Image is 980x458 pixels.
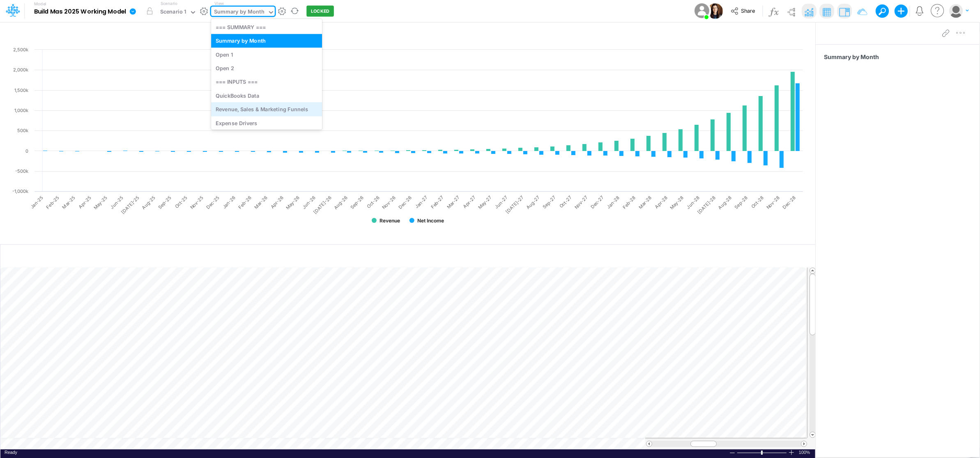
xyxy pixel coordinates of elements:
span: Ready [5,450,17,455]
text: May-25 [92,195,108,211]
label: View [214,0,224,7]
text: Sep-27 [542,195,557,210]
a: Notifications [915,6,925,16]
text: Net Income [417,218,444,224]
text: Aug-26 [333,195,349,211]
div: Revenue, Sales & Marketing Funnels [211,103,322,116]
div: Open 2 [211,61,322,75]
text: Feb-28 [621,195,637,210]
text: [DATE]-25 [120,195,140,215]
text: 500k [17,128,28,133]
text: Revenue [380,218,400,224]
img: User Image Icon [707,3,723,19]
text: [DATE]-26 [312,195,332,215]
b: Build Mas 2025 Working Model [34,8,126,16]
text: May-26 [285,195,301,211]
text: Oct-28 [750,195,765,209]
div: Scenario 1 [160,8,186,17]
text: Mar-26 [253,195,268,210]
text: Feb-27 [430,195,445,210]
div: Zoom level [799,449,811,456]
text: May-28 [669,195,685,211]
text: 2,500k [13,47,28,53]
text: Sep-26 [349,195,364,210]
div: Zoom In [788,449,795,456]
text: Mar-25 [61,195,76,210]
label: Scenario [161,0,177,7]
text: -500k [15,168,28,174]
text: [DATE]-27 [505,195,525,215]
text: Jan-27 [414,195,429,209]
img: User Image Icon [692,2,711,20]
button: Share [727,5,761,18]
div: Zoom [761,451,763,455]
text: Oct-26 [366,195,381,209]
label: Model [34,2,46,7]
text: Aug-27 [525,195,541,210]
text: May-27 [477,195,492,210]
input: Type a title here [7,25,727,42]
div: Open 1 [211,48,322,61]
text: Dec-26 [397,195,412,210]
text: Dec-28 [782,195,797,210]
text: Apr-27 [462,195,477,209]
text: Nov-25 [189,195,205,210]
text: Jun-27 [494,195,509,210]
text: [DATE]-28 [697,195,717,215]
div: Summary by Month [214,8,264,17]
text: Mar-28 [637,195,653,210]
text: Apr-26 [269,195,285,210]
text: 1,500k [14,87,28,93]
input: Type a title here [7,248,637,265]
text: Mar-27 [446,195,461,210]
text: Nov-26 [381,195,397,210]
text: Aug-25 [140,195,156,211]
text: Feb-25 [45,195,60,210]
div: Summary by Month [211,34,322,48]
text: Jan-25 [29,195,44,210]
text: Jan-28 [606,195,621,210]
div: Zoom [737,449,788,456]
div: In Ready mode [5,449,17,456]
div: QuickBooks Data [211,89,322,102]
text: Dec-25 [205,195,220,210]
text: -1,000k [12,188,28,194]
span: Share [741,7,755,14]
text: Jan-26 [221,195,237,210]
text: Dec-27 [590,195,605,210]
text: Nov-27 [573,195,589,210]
text: Apr-25 [77,195,92,210]
text: Nov-28 [765,195,781,210]
text: Apr-28 [654,195,669,210]
div: Expense Drivers [211,116,322,130]
text: Sep-28 [734,195,749,210]
text: Jun-25 [109,195,124,210]
text: Sep-25 [157,195,173,210]
text: Jun-28 [686,195,701,210]
text: Oct-25 [174,195,189,209]
text: Jun-26 [301,195,316,210]
text: 0 [25,148,28,154]
text: 1,000k [14,108,28,113]
text: Aug-28 [717,195,733,211]
text: Oct-27 [558,195,573,209]
text: Feb-26 [237,195,252,210]
text: 2,000k [13,67,28,73]
span: 100% [799,449,811,456]
div: === SUMMARY === [211,20,322,34]
div: Zoom Out [729,450,736,456]
button: LOCKED [306,6,334,17]
iframe: FastComments [824,68,980,181]
div: === INPUTS === [211,75,322,89]
span: Summary by Month [824,53,975,61]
